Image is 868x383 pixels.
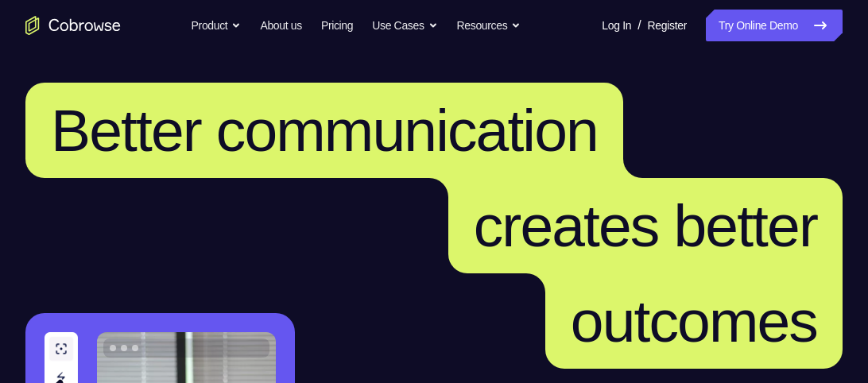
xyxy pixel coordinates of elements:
span: outcomes [571,288,817,354]
span: Better communication [51,97,598,164]
button: Product [192,10,242,41]
a: Try Online Demo [706,10,843,41]
a: Go to the home page [25,16,121,35]
button: Resources [457,10,521,41]
span: creates better [474,192,817,259]
button: Use Cases [372,10,437,41]
a: About us [260,10,301,41]
a: Pricing [321,10,353,41]
a: Register [648,10,687,41]
span: / [637,16,641,35]
a: Log In [602,10,631,41]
